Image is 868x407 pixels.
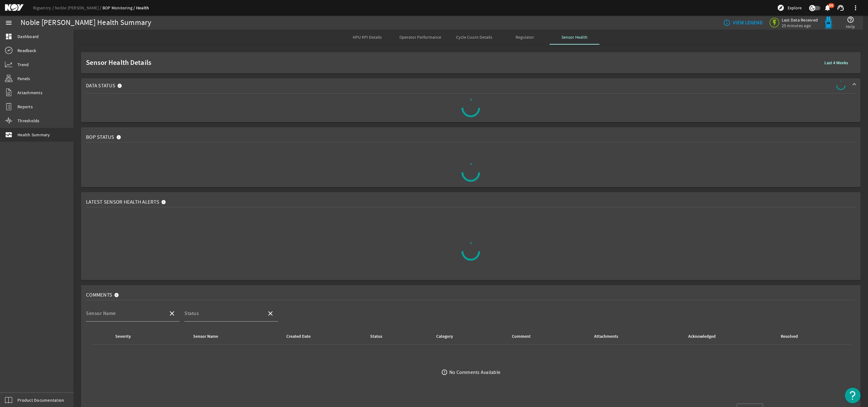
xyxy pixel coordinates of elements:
[86,81,125,91] mat-panel-title: Data Status
[819,57,853,68] button: Last 4 Weeks
[758,333,825,340] div: Resolved
[594,333,618,340] div: Attachments
[782,23,818,28] span: 25 minutes ago
[21,20,151,26] div: Noble [PERSON_NAME] Health Summary
[488,333,559,340] div: Comment
[567,333,651,340] div: Attachments
[93,333,157,340] div: Severity
[824,60,848,66] b: Last 4 Weeks
[353,35,382,39] span: HPU KPI Details
[414,333,480,340] div: Category
[658,333,750,340] div: Acknowledged
[847,16,854,23] mat-icon: help_outline
[723,19,728,27] mat-icon: info_outline
[168,310,176,317] mat-icon: close
[17,90,42,96] span: Attachments
[781,333,798,340] div: Resolved
[33,5,55,11] a: Rigsentry
[721,17,765,28] button: VIEW LEGEND
[824,5,831,11] button: 66
[86,199,159,205] span: Latest Sensor Health Alerts
[258,333,343,340] div: Created Date
[286,333,311,340] div: Created Date
[822,17,835,29] img: Bluepod.svg
[17,104,33,110] span: Reports
[370,333,382,340] div: Status
[17,118,40,124] span: Thresholds
[436,333,453,340] div: Category
[782,17,818,23] span: Last Data Received
[456,35,492,39] span: Cycle Count Details
[81,78,861,93] mat-expansion-panel-header: Data Status
[17,33,39,40] span: Dashboard
[788,5,802,11] span: Explore
[184,310,199,317] mat-label: Status
[103,5,136,11] a: BOP Monitoring
[267,310,274,317] mat-icon: close
[81,93,861,122] div: Data Status
[193,333,218,340] div: Sensor Name
[561,35,588,39] span: Sensor Health
[351,333,406,340] div: Status
[512,333,531,340] div: Comment
[516,35,534,39] span: Regulator
[441,369,448,376] mat-icon: error_outline
[688,333,716,340] div: Acknowledged
[777,4,785,12] mat-icon: explore
[845,388,861,403] button: Open Resource Center
[449,369,500,376] div: No Comments Available
[17,47,36,54] span: Readback
[5,19,12,27] mat-icon: menu
[846,23,855,30] span: Help
[824,4,831,12] mat-icon: notifications
[775,3,804,13] button: Explore
[165,333,251,340] div: Sensor Name
[733,20,763,26] b: VIEW LEGEND
[17,61,29,68] span: Trend
[5,33,12,40] mat-icon: dashboard
[86,292,112,298] span: Comments
[848,0,863,15] button: more_vert
[837,4,844,12] mat-icon: support_agent
[86,310,116,317] mat-label: Sensor Name
[136,5,149,11] a: Health
[5,131,12,138] mat-icon: monitor_heart
[115,333,131,340] div: Severity
[399,35,441,39] span: Operator Performance
[17,132,50,138] span: Health Summary
[55,5,103,11] a: Noble [PERSON_NAME]
[86,134,114,140] span: BOP Status
[17,397,64,403] span: Product Documentation
[86,60,817,66] span: Sensor Health Details
[17,75,30,82] span: Panels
